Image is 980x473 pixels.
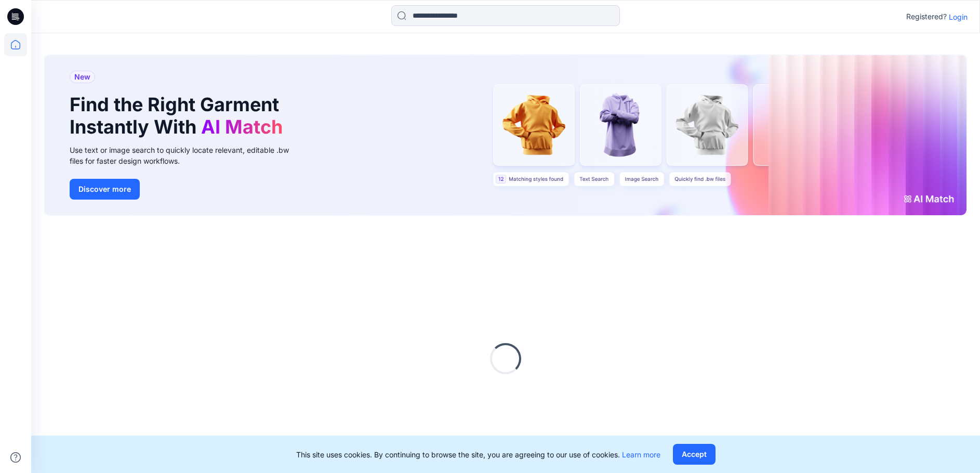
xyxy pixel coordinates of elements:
button: Accept [673,444,716,465]
a: Learn more [622,450,660,459]
button: Discover more [70,179,140,200]
p: This site uses cookies. By continuing to browse the site, you are agreeing to our use of cookies. [296,449,660,460]
span: AI Match [201,115,283,138]
span: New [74,71,90,83]
h1: Find the Right Garment Instantly With [70,94,288,138]
div: Use text or image search to quickly locate relevant, editable .bw files for faster design workflows. [70,144,303,166]
p: Registered? [906,10,947,23]
p: Login [949,11,968,22]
